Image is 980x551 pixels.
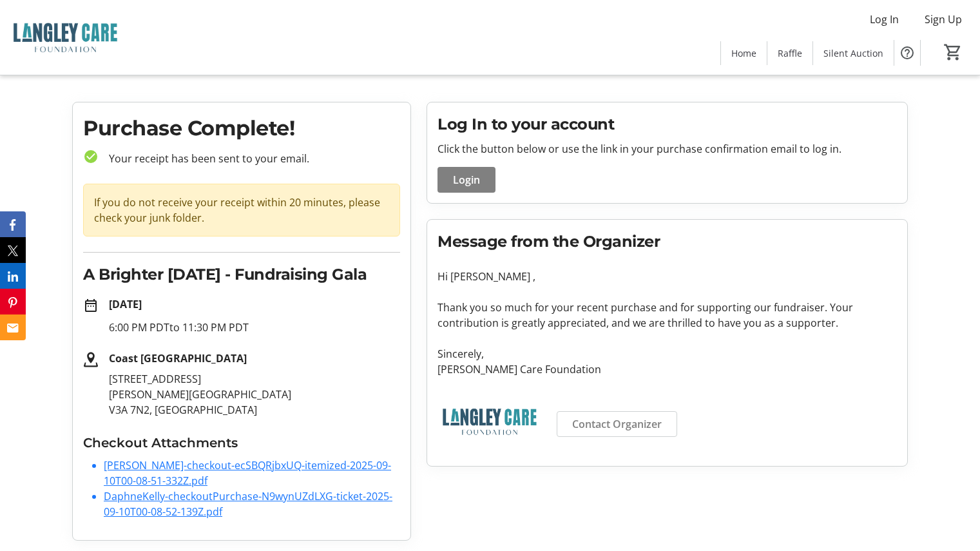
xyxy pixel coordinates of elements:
[437,269,897,284] p: Hi [PERSON_NAME] ,
[437,113,897,136] h2: Log In to your account
[572,416,662,432] span: Contact Organizer
[83,184,400,237] div: If you do not receive your receipt within 20 minutes, please check your junk folder.
[83,113,400,144] h1: Purchase Complete!
[813,41,894,65] a: Silent Auction
[823,46,883,60] span: Silent Auction
[83,149,99,164] mat-icon: check_circle
[437,230,897,253] h2: Message from the Organizer
[721,41,767,65] a: Home
[894,40,920,66] button: Help
[83,263,400,286] h2: A Brighter [DATE] - Fundraising Gala
[109,297,142,311] strong: [DATE]
[437,141,897,157] p: Click the button below or use the link in your purchase confirmation email to log in.
[870,12,899,27] span: Log In
[83,298,99,313] mat-icon: date_range
[778,46,802,60] span: Raffle
[99,151,400,166] p: Your receipt has been sent to your email.
[557,411,677,437] a: Contact Organizer
[437,300,897,331] p: Thank you so much for your recent purchase and for supporting our fundraiser. Your contribution i...
[453,172,480,188] span: Login
[8,5,122,70] img: Langley Care Foundation 's Logo
[437,167,495,193] button: Login
[941,41,965,64] button: Cart
[104,458,391,488] a: [PERSON_NAME]-checkout-ecSBQRjbxUQ-itemized-2025-09-10T00-08-51-332Z.pdf
[104,489,392,519] a: DaphneKelly-checkoutPurchase-N9wynUZdLXG-ticket-2025-09-10T00-08-52-139Z.pdf
[109,320,400,335] p: 6:00 PM PDT to 11:30 PM PDT
[731,46,756,60] span: Home
[914,9,972,30] button: Sign Up
[860,9,909,30] button: Log In
[83,433,400,452] h3: Checkout Attachments
[109,351,247,365] strong: Coast [GEOGRAPHIC_DATA]
[437,362,897,377] p: [PERSON_NAME] Care Foundation
[437,392,541,450] img: Langley Care Foundation logo
[437,346,897,362] p: Sincerely,
[767,41,812,65] a: Raffle
[925,12,962,27] span: Sign Up
[109,371,400,418] p: [STREET_ADDRESS] [PERSON_NAME][GEOGRAPHIC_DATA] V3A 7N2, [GEOGRAPHIC_DATA]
